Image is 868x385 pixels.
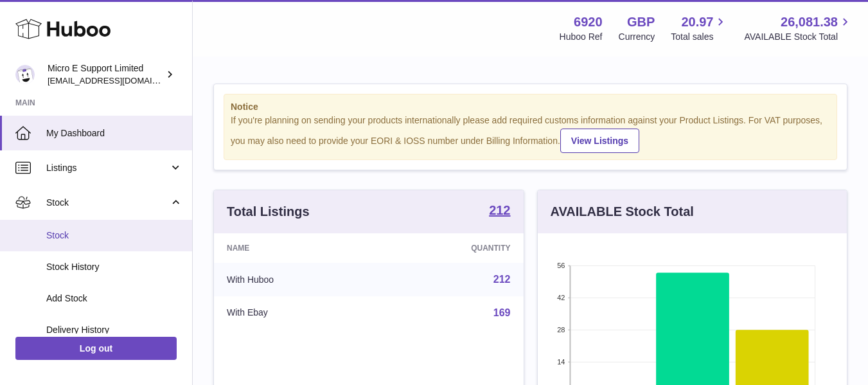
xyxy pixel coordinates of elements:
div: Currency [619,31,655,43]
img: contact@micropcsupport.com [15,65,35,84]
span: Add Stock [46,292,182,305]
span: AVAILABLE Stock Total [744,31,853,43]
span: Stock [46,197,169,209]
a: 212 [493,274,511,285]
strong: GBP [627,13,655,31]
span: Stock [46,229,182,242]
span: Listings [46,162,169,174]
h3: AVAILABLE Stock Total [551,203,694,220]
span: Total sales [671,31,728,43]
div: If you're planning on sending your products internationally please add required customs informati... [231,114,830,153]
td: With Ebay [214,296,377,330]
a: View Listings [560,129,639,153]
a: 26,081.38 AVAILABLE Stock Total [744,13,853,43]
span: 26,081.38 [781,13,838,31]
a: 20.97 Total sales [671,13,728,43]
span: My Dashboard [46,127,182,139]
div: Micro E Support Limited [48,62,163,87]
text: 14 [557,358,565,366]
th: Name [214,233,377,263]
span: 20.97 [681,13,713,31]
strong: 6920 [574,13,603,31]
text: 42 [557,294,565,301]
div: Huboo Ref [560,31,603,43]
th: Quantity [377,233,524,263]
span: [EMAIL_ADDRESS][DOMAIN_NAME] [48,75,189,85]
a: 169 [493,307,511,318]
span: Delivery History [46,324,182,336]
strong: Notice [231,101,830,113]
a: Log out [15,337,177,360]
text: 28 [557,326,565,334]
a: 212 [489,204,510,219]
td: With Huboo [214,263,377,296]
text: 56 [557,262,565,269]
h3: Total Listings [227,203,310,220]
span: Stock History [46,261,182,273]
strong: 212 [489,204,510,217]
